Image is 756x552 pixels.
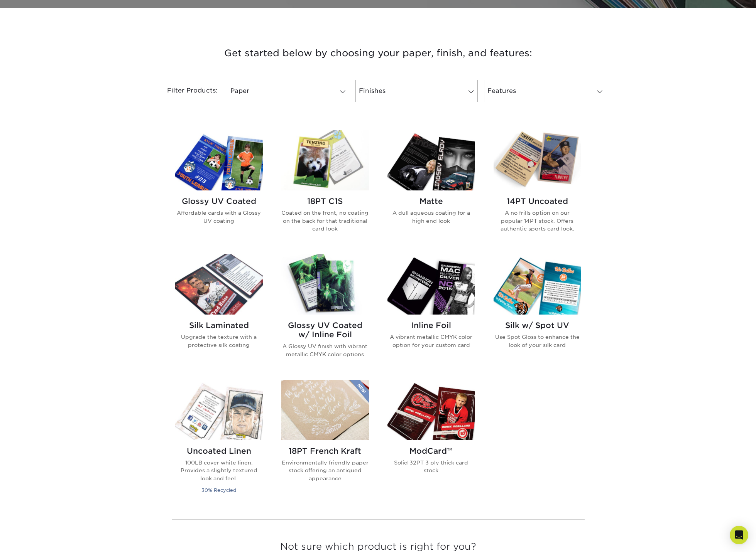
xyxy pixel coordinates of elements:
p: 100LB cover white linen. Provides a slightly textured look and feel. [175,459,263,482]
a: Silk w/ Spot UV Trading Cards Silk w/ Spot UV Use Spot Gloss to enhance the look of your silk card [494,254,581,370]
a: Glossy UV Coated Trading Cards Glossy UV Coated Affordable cards with a Glossy UV coating [175,130,263,245]
img: Matte Trading Cards [387,130,475,190]
a: Features [484,80,606,102]
a: 18PT C1S Trading Cards 18PT C1S Coated on the front, no coating on the back for that traditional ... [281,130,369,245]
a: Finishes [355,80,478,102]
div: Filter Products: [147,80,224,102]
a: Silk Laminated Trading Cards Silk Laminated Upgrade the texture with a protective silk coating [175,254,263,370]
h2: 18PT French Kraft [281,446,369,456]
h2: 18PT C1S [281,197,369,206]
p: Solid 32PT 3 ply thick card stock [387,459,475,475]
a: Uncoated Linen Trading Cards Uncoated Linen 100LB cover white linen. Provides a slightly textured... [175,380,263,504]
img: Silk w/ Spot UV Trading Cards [494,254,581,315]
small: 30% Recycled [201,487,236,493]
p: A dull aqueous coating for a high end look [387,209,475,225]
img: Glossy UV Coated w/ Inline Foil Trading Cards [281,254,369,315]
h2: Inline Foil [387,321,475,330]
a: Matte Trading Cards Matte A dull aqueous coating for a high end look [387,130,475,245]
p: A no frills option on our popular 14PT stock. Offers authentic sports card look. [494,209,581,232]
div: Open Intercom Messenger [730,526,748,544]
p: Upgrade the texture with a protective silk coating [175,333,263,349]
p: A Glossy UV finish with vibrant metallic CMYK color options [281,342,369,358]
h2: Matte [387,197,475,206]
h2: ModCard™ [387,446,475,456]
img: New Product [350,380,369,403]
h3: Get started below by choosing your paper, finish, and features: [152,36,604,71]
p: Environmentally friendly paper stock offering an antiqued appearance [281,459,369,482]
a: Inline Foil Trading Cards Inline Foil A vibrant metallic CMYK color option for your custom card [387,254,475,370]
p: A vibrant metallic CMYK color option for your custom card [387,333,475,349]
img: Uncoated Linen Trading Cards [175,380,263,440]
img: 18PT C1S Trading Cards [281,130,369,190]
a: Paper [227,80,349,102]
h2: Uncoated Linen [175,446,263,456]
img: 18PT French Kraft Trading Cards [281,380,369,440]
a: Glossy UV Coated w/ Inline Foil Trading Cards Glossy UV Coated w/ Inline Foil A Glossy UV finish ... [281,254,369,370]
h2: Silk Laminated [175,321,263,330]
a: 18PT French Kraft Trading Cards 18PT French Kraft Environmentally friendly paper stock offering a... [281,380,369,504]
img: ModCard™ Trading Cards [387,380,475,440]
h2: 14PT Uncoated [494,197,581,206]
h2: Glossy UV Coated [175,197,263,206]
p: Use Spot Gloss to enhance the look of your silk card [494,333,581,349]
h2: Glossy UV Coated w/ Inline Foil [281,321,369,339]
h2: Silk w/ Spot UV [494,321,581,330]
img: Inline Foil Trading Cards [387,254,475,315]
img: Silk Laminated Trading Cards [175,254,263,315]
p: Affordable cards with a Glossy UV coating [175,209,263,225]
img: Glossy UV Coated Trading Cards [175,130,263,190]
img: 14PT Uncoated Trading Cards [494,130,581,190]
p: Coated on the front, no coating on the back for that traditional card look [281,209,369,232]
iframe: Google Customer Reviews [2,528,66,549]
a: 14PT Uncoated Trading Cards 14PT Uncoated A no frills option on our popular 14PT stock. Offers au... [494,130,581,245]
a: ModCard™ Trading Cards ModCard™ Solid 32PT 3 ply thick card stock [387,380,475,504]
